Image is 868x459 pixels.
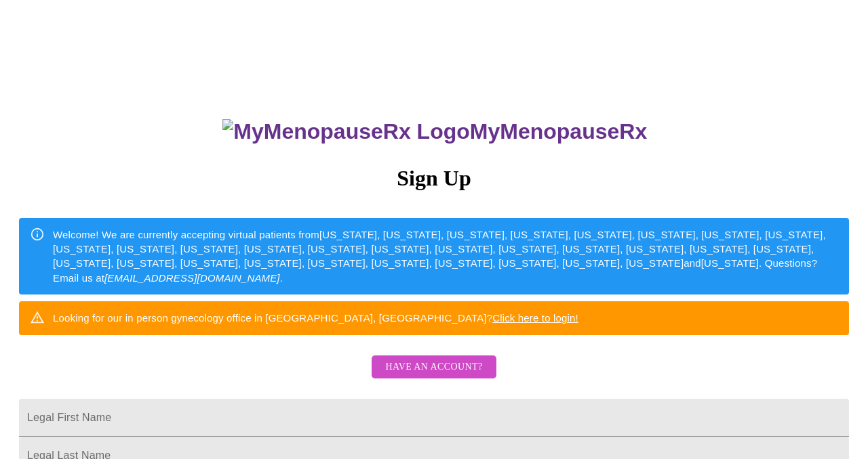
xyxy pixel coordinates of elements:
[385,359,482,376] span: Have an account?
[19,166,849,191] h3: Sign Up
[21,119,850,144] h3: MyMenopauseRx
[372,355,496,379] button: Have an account?
[222,119,469,144] img: MyMenopauseRx Logo
[104,272,280,284] em: [EMAIL_ADDRESS][DOMAIN_NAME]
[368,370,499,382] a: Have an account?
[492,312,578,324] a: Click here to login!
[53,222,838,291] div: Welcome! We are currently accepting virtual patients from [US_STATE], [US_STATE], [US_STATE], [US...
[53,305,578,330] div: Looking for our in person gynecology office in [GEOGRAPHIC_DATA], [GEOGRAPHIC_DATA]?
